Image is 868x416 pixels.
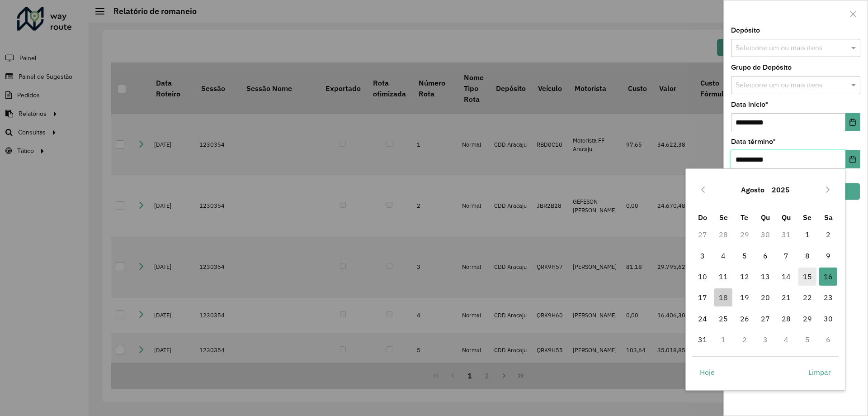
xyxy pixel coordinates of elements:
td: 28 [776,308,797,329]
span: 31 [693,330,712,349]
span: 25 [714,310,732,328]
span: 14 [777,268,795,286]
button: Next Month [821,182,835,197]
td: 24 [692,308,713,329]
td: 31 [776,224,797,245]
label: Data término [731,136,776,147]
span: 23 [819,288,837,306]
span: 3 [693,247,712,265]
td: 19 [734,287,755,308]
td: 29 [797,308,818,329]
td: 13 [755,266,776,287]
td: 4 [713,245,734,266]
td: 20 [755,287,776,308]
div: Choose Date [685,168,845,391]
td: 23 [818,287,839,308]
span: 18 [714,288,732,306]
td: 12 [734,266,755,287]
button: Choose Month [737,179,768,201]
td: 3 [692,245,713,266]
span: 13 [756,268,774,286]
td: 18 [713,287,734,308]
td: 1 [713,329,734,350]
td: 28 [713,224,734,245]
td: 30 [755,224,776,245]
span: Limpar [808,367,831,378]
button: Limpar [801,363,839,381]
td: 5 [797,329,818,350]
td: 21 [776,287,797,308]
span: Sa [824,213,833,222]
button: Choose Date [845,113,860,131]
span: 27 [756,310,774,328]
label: Depósito [731,25,760,36]
label: Grupo de Depósito [731,62,792,73]
td: 29 [734,224,755,245]
td: 8 [797,245,818,266]
span: 1 [798,225,816,244]
span: 30 [819,310,837,328]
td: 27 [755,308,776,329]
td: 5 [734,245,755,266]
span: Qu [761,213,770,222]
span: 9 [819,247,837,265]
span: Se [803,213,811,222]
td: 25 [713,308,734,329]
span: 21 [777,288,795,306]
span: Te [741,213,748,222]
span: 19 [736,288,754,306]
td: 16 [818,266,839,287]
span: 17 [693,288,712,306]
span: Se [719,213,728,222]
span: Hoje [700,367,715,378]
span: 6 [756,247,774,265]
td: 27 [692,224,713,245]
td: 3 [755,329,776,350]
td: 30 [818,308,839,329]
span: 5 [736,247,754,265]
td: 7 [776,245,797,266]
span: 10 [693,268,712,286]
td: 31 [692,329,713,350]
td: 14 [776,266,797,287]
span: 7 [777,247,795,265]
td: 17 [692,287,713,308]
button: Hoje [692,363,722,381]
button: Choose Date [845,150,860,168]
span: 28 [777,310,795,328]
td: 2 [818,224,839,245]
td: 11 [713,266,734,287]
span: 12 [736,268,754,286]
span: 8 [798,247,816,265]
span: 4 [714,247,732,265]
span: 16 [819,268,837,286]
button: Previous Month [696,182,710,197]
span: 29 [798,310,816,328]
span: 24 [693,310,712,328]
label: Data início [731,99,768,110]
td: 1 [797,224,818,245]
td: 26 [734,308,755,329]
td: 10 [692,266,713,287]
span: 15 [798,268,816,286]
span: 26 [736,310,754,328]
span: 20 [756,288,774,306]
td: 9 [818,245,839,266]
td: 4 [776,329,797,350]
td: 6 [818,329,839,350]
button: Choose Year [768,179,793,201]
td: 2 [734,329,755,350]
span: 11 [714,268,732,286]
td: 15 [797,266,818,287]
span: Qu [782,213,791,222]
td: 22 [797,287,818,308]
span: 2 [819,225,837,244]
span: Do [698,213,707,222]
td: 6 [755,245,776,266]
span: 22 [798,288,816,306]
